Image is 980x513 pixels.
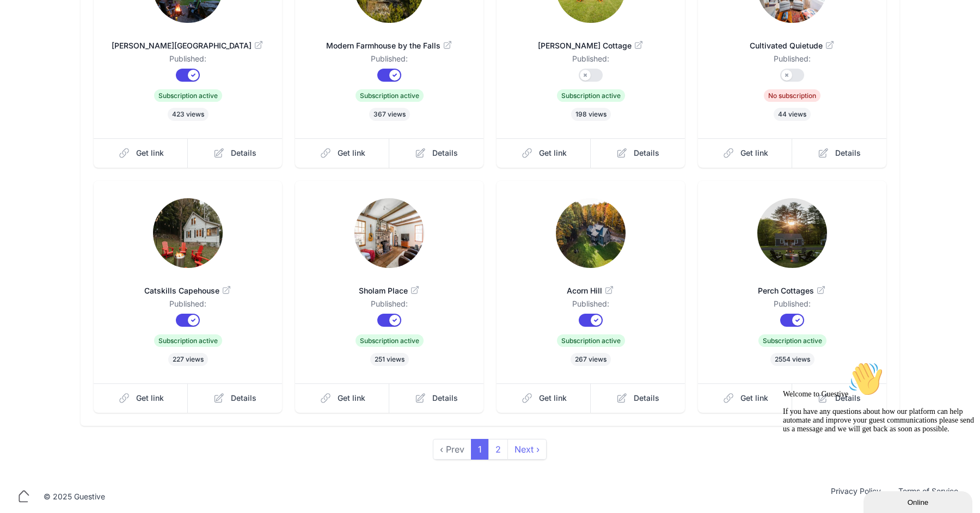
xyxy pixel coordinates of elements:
span: Get link [136,393,164,404]
dd: Published: [715,53,869,69]
span: 367 views [369,108,410,121]
span: Modern Farmhouse by the Falls [313,40,466,51]
a: Details [389,383,483,413]
a: Privacy Policy [822,486,890,508]
span: Get link [136,148,164,158]
span: 251 views [370,353,409,366]
span: 44 views [774,108,811,121]
img: :wave: [70,4,105,39]
span: [PERSON_NAME][GEOGRAPHIC_DATA] [111,40,265,51]
span: Sholam Place [313,285,466,296]
img: 0uo6fp2wb57pvq4v6w237t4x8v8h [757,198,827,268]
dd: Published: [313,53,466,69]
dd: Published: [514,298,667,314]
span: 227 views [168,353,208,366]
iframe: chat widget [779,357,975,486]
a: Get link [698,383,793,413]
a: Catskills Capehouse [111,272,265,298]
a: Cultivated Quietude [715,27,869,53]
span: Catskills Capehouse [111,285,265,296]
span: Subscription active [557,334,625,347]
span: Details [432,148,458,158]
span: Get link [539,148,567,158]
span: Details [231,148,256,158]
span: Subscription active [356,89,424,102]
span: Get link [539,393,567,404]
nav: pager [433,439,547,460]
div: © 2025 Guestive [44,491,105,502]
img: xn43evbbayg2pjjjtz1wn17ag0ji [556,198,626,268]
dd: Published: [514,53,667,69]
a: Acorn Hill [514,272,667,298]
span: 2554 views [770,353,814,366]
span: 198 views [571,108,611,121]
span: [PERSON_NAME] Cottage [514,40,667,51]
iframe: chat widget [863,489,975,513]
a: [PERSON_NAME] Cottage [514,27,667,53]
span: Get link [338,393,365,404]
a: Details [591,138,685,168]
a: Details [188,383,282,413]
a: Get link [698,138,793,168]
dd: Published: [111,53,265,69]
span: Subscription active [557,89,625,102]
span: 1 [471,439,489,460]
a: [PERSON_NAME][GEOGRAPHIC_DATA] [111,27,265,53]
a: Get link [295,383,390,413]
div: Welcome to Guestive👋If you have any questions about how our platform can help automate and improv... [4,4,200,76]
span: Details [634,148,659,158]
span: Acorn Hill [514,285,667,296]
span: Subscription active [758,334,826,347]
dd: Published: [715,298,869,314]
span: Get link [338,148,365,158]
a: Get link [497,138,591,168]
dd: Published: [111,298,265,314]
a: 2 [488,439,508,460]
a: Terms of Service [890,486,967,508]
span: Details [432,393,458,404]
a: Details [591,383,685,413]
span: 267 views [571,353,611,366]
span: Cultivated Quietude [715,40,869,51]
a: Details [792,138,886,168]
a: Details [188,138,282,168]
span: Subscription active [154,89,222,102]
span: Details [231,393,256,404]
span: Welcome to Guestive If you have any questions about how our platform can help automate and improv... [4,33,195,76]
span: 423 views [168,108,209,121]
span: Details [634,393,659,404]
span: Subscription active [356,334,424,347]
a: Get link [94,383,188,413]
a: Modern Farmhouse by the Falls [313,27,466,53]
span: Get link [740,148,768,158]
span: ‹ Prev [433,439,471,460]
a: Get link [497,383,591,413]
img: pagmpvtx35557diczqqovcmn2chs [354,198,424,268]
a: Details [389,138,483,168]
dd: Published: [313,298,466,314]
span: Subscription active [154,334,222,347]
a: Perch Cottages [715,272,869,298]
a: Get link [295,138,390,168]
span: Get link [740,393,768,404]
span: Perch Cottages [715,285,869,296]
img: tl5jf171fnvyd6sjfafv0d7ncw02 [153,198,223,268]
a: Sholam Place [313,272,466,298]
a: next [507,439,547,460]
span: No subscription [764,89,820,102]
a: Get link [94,138,188,168]
span: Details [835,148,861,158]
